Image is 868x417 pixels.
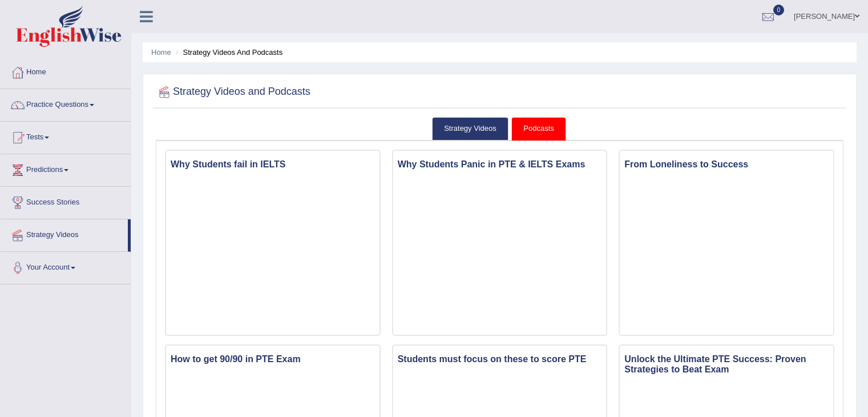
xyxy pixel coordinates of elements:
a: Strategy Videos [1,219,128,248]
a: Predictions [1,154,131,183]
h3: Why Students fail in IELTS [166,157,380,173]
a: Home [151,48,171,57]
a: Success Stories [1,187,131,215]
h3: How to get 90/90 in PTE Exam [166,351,380,367]
h3: Students must focus on these to score PTE [393,351,607,367]
span: 0 [773,5,785,15]
a: Home [1,57,131,85]
a: Tests [1,122,131,150]
a: Strategy Videos [432,117,508,141]
h3: Unlock the Ultimate PTE Success: Proven Strategies to Beat Exam [620,351,833,377]
h3: Why Students Panic in PTE & IELTS Exams [393,157,607,173]
h2: Strategy Videos and Podcasts [156,83,310,101]
a: Your Account [1,252,131,280]
h3: From Loneliness to Success [620,157,833,173]
a: Practice Questions [1,89,131,118]
a: Podcasts [511,117,566,141]
li: Strategy Videos and Podcasts [173,47,282,58]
